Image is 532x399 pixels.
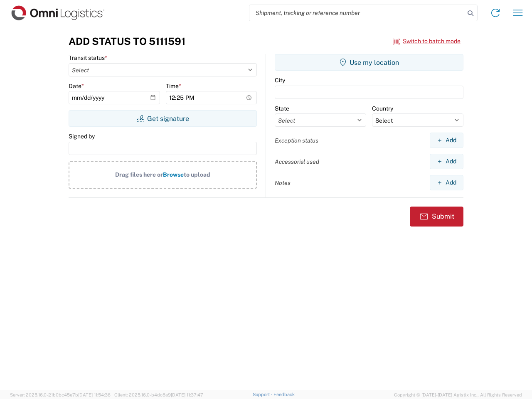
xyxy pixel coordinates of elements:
[275,105,289,112] label: State
[69,35,185,47] h3: Add Status to 5111591
[394,391,522,399] span: Copyright © [DATE]-[DATE] Agistix Inc., All Rights Reserved
[275,179,291,187] label: Notes
[430,175,463,190] button: Add
[275,158,319,165] label: Accessorial used
[10,392,111,397] span: Server: 2025.16.0-21b0bc45e7b
[430,133,463,148] button: Add
[275,137,318,144] label: Exception status
[69,133,95,140] label: Signed by
[78,392,111,397] span: [DATE] 11:54:36
[393,34,461,48] button: Switch to batch mode
[430,154,463,169] button: Add
[166,82,181,90] label: Time
[372,105,393,112] label: Country
[275,76,285,84] label: City
[184,171,210,178] span: to upload
[115,171,163,178] span: Drag files here or
[249,5,465,21] input: Shipment, tracking or reference number
[69,110,257,127] button: Get signature
[410,207,463,227] button: Submit
[69,54,107,62] label: Transit status
[163,171,184,178] span: Browse
[69,82,84,90] label: Date
[253,392,273,397] a: Support
[114,392,203,397] span: Client: 2025.16.0-b4dc8a9
[171,392,203,397] span: [DATE] 11:37:47
[275,54,463,71] button: Use my location
[273,392,295,397] a: Feedback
